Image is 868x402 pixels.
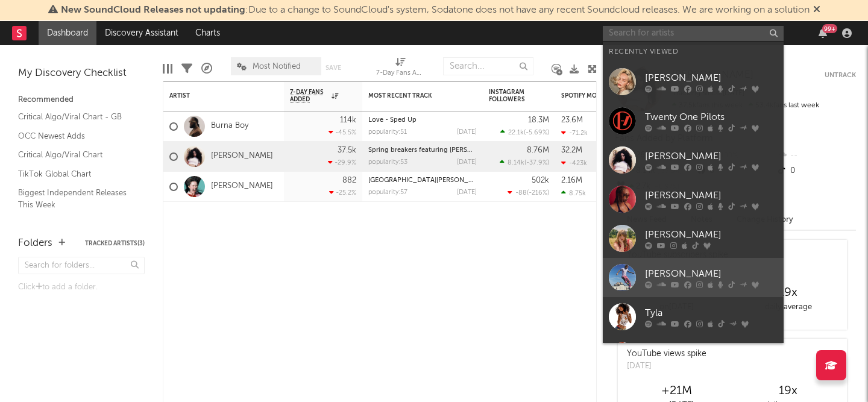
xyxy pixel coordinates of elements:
a: Discovery Assistant [96,21,187,45]
span: Most Notified [253,63,301,71]
a: Critical Algo/Viral Chart - GB [18,110,133,124]
div: Click to add a folder. [18,280,145,295]
span: 7-Day Fans Added [290,89,329,103]
div: 37.5k [338,146,356,154]
div: -- [776,148,856,163]
div: [PERSON_NAME] [645,71,778,85]
span: Dismiss [813,5,820,15]
div: Fort Knox [368,177,477,184]
span: : Due to a change to SoundCloud's system, Sodatone does not have any recent Soundcloud releases. ... [61,5,810,15]
a: [PERSON_NAME] [603,180,784,219]
a: [PERSON_NAME] [211,181,273,192]
div: 18.3M [528,116,549,124]
span: New SoundCloud Releases not updating [61,5,245,15]
div: 32.2M [561,146,582,154]
div: Most Recent Track [368,92,459,99]
div: My Discovery Checklist [18,66,145,81]
button: 99+ [819,28,827,38]
a: [GEOGRAPHIC_DATA][PERSON_NAME] [368,177,489,184]
span: 22.1k [508,130,524,136]
input: Search... [443,57,533,75]
a: Tyla [603,297,784,336]
div: ( ) [508,189,549,196]
a: Critical Algo/Viral Chart [18,148,133,162]
div: 8.75k [561,189,586,197]
span: -5.69 % [526,130,547,136]
div: 19 x [732,286,844,300]
div: 0 [776,163,856,179]
span: -216 % [529,190,547,196]
a: Twenty One Pilots [603,101,784,140]
div: Spring breakers featuring kesha [368,147,477,154]
a: Love - Sped Up [368,117,417,124]
div: [DATE] [627,360,706,372]
div: 502k [532,177,549,184]
div: YouTube views spike [627,348,706,360]
div: A&R Pipeline [201,51,212,86]
div: Edit Columns [163,51,172,86]
a: [PERSON_NAME] [211,151,273,162]
div: popularity: 53 [368,159,407,166]
div: [PERSON_NAME] [645,266,778,281]
a: Biggest Independent Releases This Week [18,186,133,211]
div: 7-Day Fans Added (7-Day Fans Added) [376,51,424,86]
div: -45.5 % [329,128,356,136]
div: -25.2 % [329,189,356,196]
div: -71.2k [561,129,588,137]
div: 2.16M [561,177,582,184]
a: [PERSON_NAME] [603,62,784,101]
div: ( ) [500,128,549,136]
span: 8.14k [508,160,524,166]
input: Search for artists [603,26,784,41]
button: Untrack [825,69,856,81]
a: Charts [187,21,228,45]
div: Love - Sped Up [368,117,477,124]
div: [PERSON_NAME] [645,188,778,203]
div: Twenty One Pilots [645,110,778,124]
div: [DATE] [457,189,477,196]
div: +21M [621,384,732,398]
div: Spotify Monthly Listeners [561,92,652,99]
div: popularity: 57 [368,189,407,196]
div: 114k [340,116,356,124]
div: popularity: 51 [368,129,407,136]
span: -37.9 % [526,160,547,166]
div: Recently Viewed [609,45,778,59]
a: [PERSON_NAME] [603,258,784,297]
a: [PERSON_NAME] [603,336,784,375]
div: Tyla [645,306,778,320]
div: [DATE] [457,159,477,166]
span: -88 [515,190,527,196]
div: [PERSON_NAME] [645,149,778,163]
div: Filters [181,51,192,86]
div: 23.6M [561,116,583,124]
button: Save [325,64,341,71]
a: OCC Newest Adds [18,130,133,143]
div: Artist [169,92,260,99]
a: Spring breakers featuring [PERSON_NAME] [368,147,502,154]
div: [PERSON_NAME] [645,227,778,242]
a: Burna Boy [211,121,248,131]
div: 99 + [822,24,837,33]
a: [PERSON_NAME] [603,219,784,258]
div: 882 [342,177,356,184]
div: -29.9 % [328,159,356,166]
a: Dashboard [39,21,96,45]
div: Folders [18,236,52,251]
div: Recommended [18,93,145,107]
div: Instagram Followers [489,89,531,103]
button: Tracked Artists(3) [85,240,145,247]
a: [PERSON_NAME] [603,140,784,180]
div: [DATE] [457,129,477,136]
div: ( ) [500,159,549,166]
div: -423k [561,159,587,167]
div: 7-Day Fans Added (7-Day Fans Added) [376,66,424,81]
div: 8.76M [527,146,549,154]
div: daily average [732,300,844,315]
a: TikTok Global Chart [18,168,133,181]
input: Search for folders... [18,257,145,274]
div: 19 x [732,384,844,398]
